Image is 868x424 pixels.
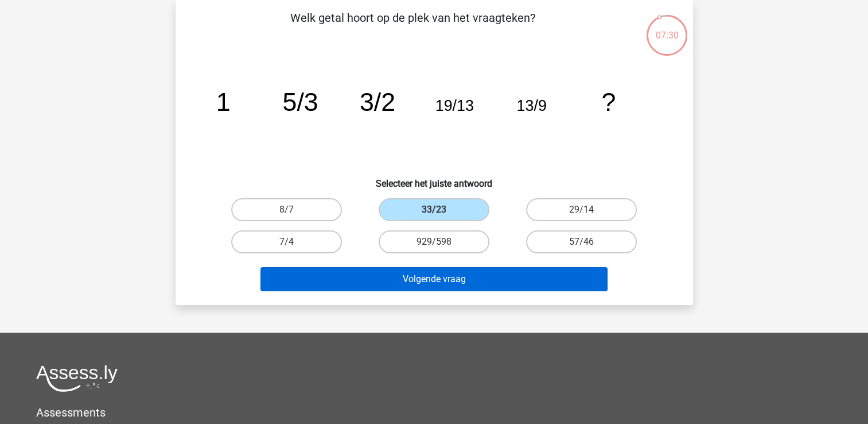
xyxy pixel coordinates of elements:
[601,87,616,116] tspan: ?
[359,87,395,116] tspan: 3/2
[36,365,118,392] img: Assessly logo
[194,169,675,189] h6: Selecteer het juiste antwoord
[216,87,230,116] tspan: 1
[526,230,637,253] label: 57/46
[435,97,473,114] tspan: 19/13
[516,97,546,114] tspan: 13/9
[645,14,688,43] div: 07:30
[526,198,637,221] label: 29/14
[36,406,832,419] h5: Assessments
[379,230,489,253] label: 929/598
[260,267,608,291] button: Volgende vraag
[282,87,318,116] tspan: 5/3
[231,198,342,221] label: 8/7
[231,230,342,253] label: 7/4
[379,198,489,221] label: 33/23
[194,9,632,44] p: Welk getal hoort op de plek van het vraagteken?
